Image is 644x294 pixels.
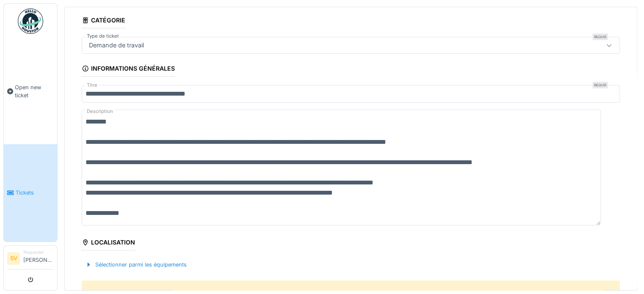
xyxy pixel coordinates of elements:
a: Tickets [4,144,57,242]
div: Requis [592,82,608,88]
a: SV Requester[PERSON_NAME] [7,249,54,269]
li: SV [7,252,20,265]
label: Type de ticket [85,33,121,40]
img: Badge_color-CXgf-gQk.svg [18,8,43,34]
div: Localisation [82,236,135,250]
span: Tickets [16,189,54,197]
label: Titre [85,82,99,89]
div: Sélectionner parmi les équipements [82,259,190,270]
div: Demande de travail [86,41,147,50]
li: [PERSON_NAME] [23,249,54,267]
div: Informations générales [82,62,175,77]
div: Catégorie [82,14,125,28]
a: Open new ticket [4,38,57,144]
span: Open new ticket [15,83,54,99]
label: Description [85,106,115,117]
div: Requis [592,33,608,40]
div: Requester [23,249,54,256]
